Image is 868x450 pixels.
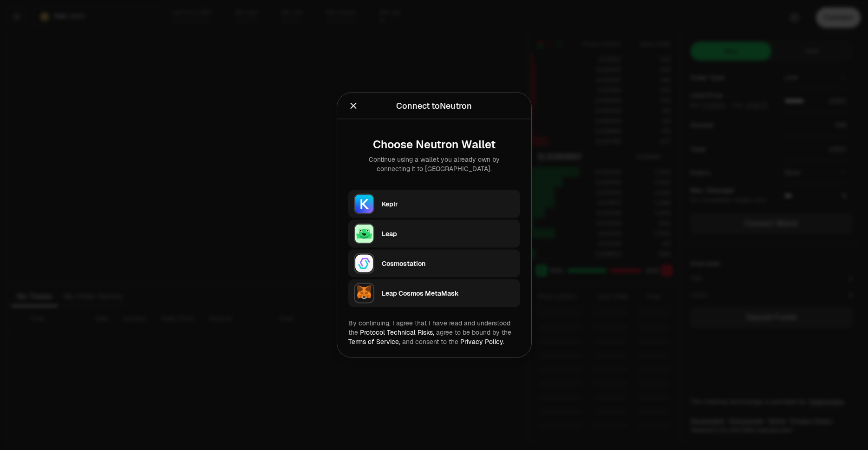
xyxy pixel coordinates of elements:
[348,220,520,248] button: LeapLeap
[348,337,400,346] a: Terms of Service,
[396,99,472,112] div: Connect to Neutron
[460,337,504,346] a: Privacy Policy.
[356,155,513,173] div: Continue using a wallet you already own by connecting it to [GEOGRAPHIC_DATA].
[360,328,434,337] a: Protocol Technical Risks,
[382,199,515,209] div: Keplr
[348,318,520,346] div: By continuing, I agree that I have read and understood the agree to be bound by the and consent t...
[382,229,515,238] div: Leap
[382,259,515,268] div: Cosmostation
[354,194,374,214] img: Keplr
[348,99,359,112] button: Close
[354,224,374,244] img: Leap
[348,190,520,218] button: KeplrKeplr
[356,138,513,151] div: Choose Neutron Wallet
[348,250,520,278] button: CosmostationCosmostation
[354,253,374,274] img: Cosmostation
[354,283,374,304] img: Leap Cosmos MetaMask
[348,279,520,307] button: Leap Cosmos MetaMaskLeap Cosmos MetaMask
[382,289,515,298] div: Leap Cosmos MetaMask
